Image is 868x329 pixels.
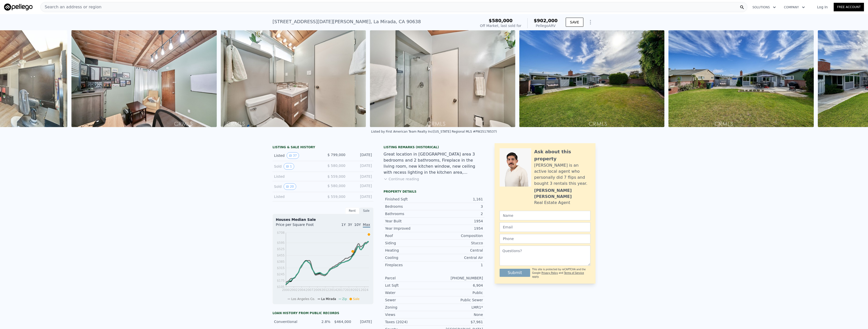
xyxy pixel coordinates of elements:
div: Listed [274,194,319,199]
div: Public Sewer [434,297,483,303]
div: LMR1* [434,305,483,310]
div: 1954 [434,219,483,224]
tspan: $245 [277,273,285,276]
div: Great location in [GEOGRAPHIC_DATA] area 3 bedrooms and 2 bathrooms, Fireplace in the living room... [384,151,484,175]
div: [DATE] [349,194,372,199]
div: Finished Sqft [385,197,434,202]
div: Listed by First American Team Realty Inc ([US_STATE] Regional MLS #PW25178537) [371,130,497,133]
button: Solutions [748,3,780,12]
tspan: 2007 [306,288,313,292]
div: Bedrooms [385,204,434,209]
div: Parcel [385,276,434,281]
div: This site is protected by reCAPTCHA and the Google and apply. [532,268,590,279]
div: Siding [385,241,434,246]
a: Terms of Service [564,272,584,274]
tspan: 2017 [337,288,345,292]
input: Phone [500,234,590,244]
div: [DATE] [349,174,372,179]
div: [DATE] [349,163,372,170]
span: 1Y [341,223,346,227]
tspan: $455 [277,254,285,257]
span: $ 580,000 [328,184,345,188]
input: Name [500,211,590,220]
tspan: $708 [277,231,285,234]
button: Company [780,3,809,12]
div: Sold [274,183,319,190]
div: Stucco [434,241,483,246]
div: [PERSON_NAME] is an active local agent who personally did 7 flips and bought 3 rentals this year. [534,162,590,187]
div: Roof [385,233,434,238]
div: Year Built [385,219,434,224]
tspan: $315 [277,266,285,270]
tspan: $525 [277,247,285,251]
div: Zoning [385,305,434,310]
img: Sale: 167397132 Parcel: 46118299 [668,30,814,127]
span: $ 559,000 [328,174,345,178]
div: [DATE] [354,319,372,324]
tspan: $385 [277,260,285,263]
div: [DATE] [349,152,372,159]
div: 2 [434,211,483,216]
div: Sold [274,163,319,170]
div: Central Air [434,255,483,260]
div: None [434,312,483,317]
div: Listed [274,152,319,159]
img: Sale: 167397132 Parcel: 46118299 [221,30,366,127]
div: Off Market, last sold for [480,23,521,28]
div: Real Estate Agent [534,200,570,206]
div: Conventional [274,319,310,324]
div: Central [434,248,483,253]
span: 3Y [348,223,352,227]
a: Free Account [834,3,864,11]
button: Show Options [585,17,595,27]
div: $7,961 [434,319,483,324]
div: Listed [274,174,319,179]
div: Bathrooms [385,211,434,216]
span: Max [363,223,370,228]
a: Privacy Policy [541,272,558,274]
span: Zip [342,297,347,301]
div: Taxes (2024) [385,319,434,324]
tspan: 2000 [282,288,290,292]
div: $464,000 [333,319,351,324]
div: [STREET_ADDRESS][DATE][PERSON_NAME] , La Mirada , CA 90638 [273,18,421,25]
div: Lot Sqft [385,283,434,288]
tspan: $175 [277,279,285,282]
span: $902,000 [534,18,558,23]
tspan: 2004 [298,288,306,292]
div: 2.8% [313,319,330,324]
div: Listing Remarks (Historical) [384,145,484,149]
div: Cooling [385,255,434,260]
div: Water [385,290,434,295]
tspan: 2014 [329,288,337,292]
tspan: 2009 [313,288,321,292]
img: Sale: 167397132 Parcel: 46118299 [71,30,217,127]
div: Sewer [385,297,434,303]
tspan: 2024 [361,288,369,292]
div: Heating [385,248,434,253]
button: SAVE [566,18,583,27]
div: Year Improved [385,226,434,231]
div: [PERSON_NAME] [PERSON_NAME] [534,188,590,200]
button: Submit [500,269,530,277]
div: 3 [434,204,483,209]
div: Sale [359,207,373,214]
button: View historical data [287,152,299,159]
div: Composition [434,233,483,238]
span: La Mirada [321,297,336,301]
tspan: 2021 [353,288,361,292]
tspan: $105 [277,285,285,289]
button: View historical data [284,183,296,190]
div: LISTING & SALE HISTORY [273,145,373,150]
span: $ 580,000 [328,164,345,168]
img: Sale: 167397132 Parcel: 46118299 [519,30,665,127]
div: Fireplaces [385,262,434,267]
div: Public [434,290,483,295]
button: Continue reading [384,176,419,182]
span: 10Y [354,223,361,227]
span: $580,000 [489,18,513,23]
div: [PHONE_NUMBER] [434,276,483,281]
div: Houses Median Sale [276,217,370,222]
span: $ 799,000 [328,153,345,157]
span: Los Angeles Co. [291,297,315,301]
